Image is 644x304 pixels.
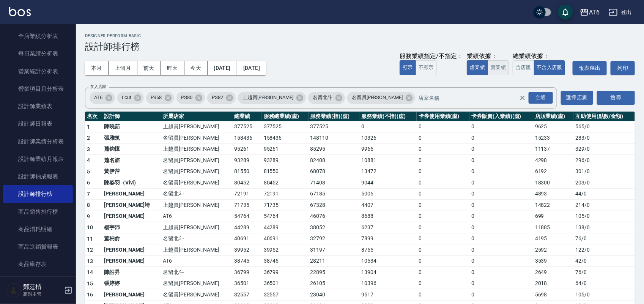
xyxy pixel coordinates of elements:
[232,112,262,121] th: 總業績
[573,289,635,301] td: 105 / 0
[573,255,635,267] td: 42 / 0
[102,267,161,278] td: 陳皓昇
[359,278,417,289] td: 10396
[417,255,469,267] td: 0
[533,255,573,267] td: 3539
[85,112,102,121] th: 名次
[262,132,309,144] td: 158436
[232,233,262,244] td: 40691
[262,166,309,177] td: 81550
[87,191,90,197] span: 7
[359,211,417,222] td: 8688
[309,166,360,177] td: 68078
[573,233,635,244] td: 76 / 0
[533,132,573,144] td: 15233
[3,221,73,238] a: 商品消耗明細
[417,267,469,278] td: 0
[309,188,360,200] td: 67185
[102,278,161,289] td: 張婷婷
[176,92,205,104] div: PS80
[359,177,417,189] td: 9044
[102,112,161,121] th: 設計師
[102,211,161,222] td: [PERSON_NAME]
[87,135,90,141] span: 2
[309,177,360,189] td: 71408
[359,112,417,121] th: 服務業績(不指)(虛)
[573,121,635,132] td: 565 / 0
[232,132,262,144] td: 158436
[3,185,73,203] a: 設計師排行榜
[561,91,594,105] button: 選擇店家
[573,143,635,155] td: 329 / 0
[469,155,533,166] td: 0
[359,222,417,233] td: 6237
[137,61,161,75] button: 前天
[309,121,360,132] td: 377525
[417,121,469,132] td: 0
[597,91,635,105] button: 搜尋
[533,211,573,222] td: 699
[359,255,417,267] td: 10534
[417,177,469,189] td: 0
[3,115,73,132] a: 設計師日報表
[3,168,73,185] a: 設計師抽成報表
[309,233,360,244] td: 32792
[232,255,262,267] td: 38745
[3,27,73,45] a: 全店業績分析表
[161,155,232,166] td: 名留員[PERSON_NAME]
[533,166,573,177] td: 6192
[309,267,360,278] td: 22895
[417,244,469,256] td: 0
[417,278,469,289] td: 0
[469,200,533,211] td: 0
[309,244,360,256] td: 31197
[359,166,417,177] td: 13472
[232,177,262,189] td: 80452
[606,5,635,19] button: 登出
[309,289,360,301] td: 23040
[529,92,553,104] div: 全選
[359,233,417,244] td: 7899
[3,98,73,115] a: 設計師業績表
[102,132,161,144] td: 張雅筑
[262,177,309,189] td: 80452
[533,177,573,189] td: 18300
[102,289,161,301] td: [PERSON_NAME]
[262,155,309,166] td: 93289
[469,188,533,200] td: 0
[232,166,262,177] td: 81550
[161,61,184,75] button: 昨天
[359,143,417,155] td: 9966
[262,267,309,278] td: 36799
[238,92,306,104] div: 上越員[PERSON_NAME]
[262,255,309,267] td: 38745
[469,166,533,177] td: 0
[102,200,161,211] td: [PERSON_NAME]埼
[102,244,161,256] td: [PERSON_NAME]
[85,41,635,52] h3: 設計師排行榜
[102,233,161,244] td: 董枘俞
[232,244,262,256] td: 39952
[416,91,532,104] input: 店家名稱
[102,255,161,267] td: [PERSON_NAME]
[533,121,573,132] td: 9625
[161,267,232,278] td: 名留北斗
[232,278,262,289] td: 36501
[262,244,309,256] td: 39952
[309,255,360,267] td: 28211
[238,94,298,101] span: 上越員[PERSON_NAME]
[262,112,309,121] th: 服務總業績(虛)
[469,132,533,144] td: 0
[3,238,73,255] a: 商品進銷貨報表
[417,200,469,211] td: 0
[146,92,175,104] div: PS58
[573,61,607,75] a: 報表匯出
[347,94,407,101] span: 名留員[PERSON_NAME]
[161,143,232,155] td: 上越員[PERSON_NAME]
[232,143,262,155] td: 95261
[102,155,161,166] td: 蕭名旂
[161,177,232,189] td: 名留員[PERSON_NAME]
[87,146,90,152] span: 3
[469,143,533,155] td: 0
[533,233,573,244] td: 4195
